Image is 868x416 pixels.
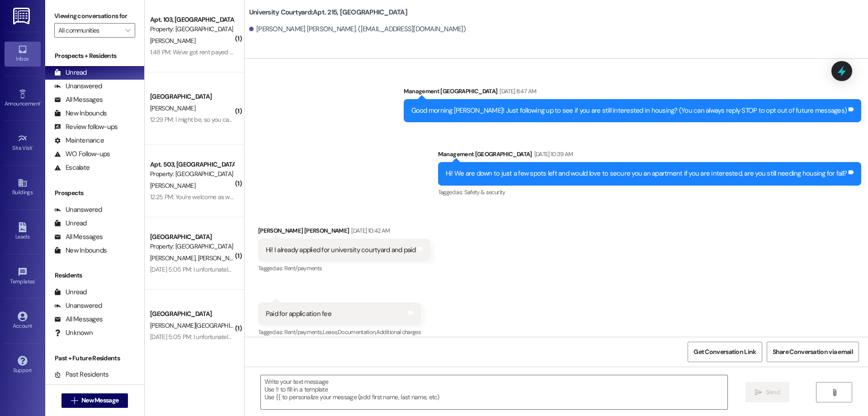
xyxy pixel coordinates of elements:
[150,15,234,24] div: Apt. 103, [GEOGRAPHIC_DATA]
[54,246,107,255] div: New Inbounds
[284,328,323,336] span: Rent/payments ,
[54,370,109,379] div: Past Residents
[150,24,234,34] div: Property: [GEOGRAPHIC_DATA]
[150,160,234,169] div: Apt. 503, [GEOGRAPHIC_DATA]
[150,92,234,101] div: [GEOGRAPHIC_DATA]
[693,347,756,357] span: Get Conversation Link
[258,226,430,239] div: [PERSON_NAME] [PERSON_NAME]
[54,315,103,324] div: All Messages
[745,382,789,402] button: Send
[54,328,93,338] div: Unknown
[150,232,234,242] div: [GEOGRAPHIC_DATA]
[5,131,41,155] a: Site Visit •
[61,393,128,408] button: New Message
[54,149,110,159] div: WO Follow-ups
[54,287,87,297] div: Unread
[54,109,107,118] div: New Inbounds
[198,254,300,262] span: [PERSON_NAME][GEOGRAPHIC_DATA]
[464,188,505,196] span: Safety & security
[45,188,144,198] div: Prospects
[5,309,41,333] a: Account
[150,242,234,251] div: Property: [GEOGRAPHIC_DATA]
[338,328,376,336] span: Documentation ,
[323,328,338,336] span: Lease ,
[831,389,838,396] i: 
[35,277,36,283] span: •
[438,149,861,162] div: Management [GEOGRAPHIC_DATA]
[532,149,573,159] div: [DATE] 10:39 AM
[150,37,195,45] span: [PERSON_NAME]
[497,86,536,96] div: [DATE] 8:47 AM
[266,309,331,319] div: Paid for application fee
[411,106,847,115] div: Good morning [PERSON_NAME]! Just following up to see if you are still interested in housing? (You...
[150,193,236,201] div: 12:25 PM: You're welcome as well
[150,309,234,319] div: [GEOGRAPHIC_DATA]
[349,226,390,235] div: [DATE] 10:42 AM
[54,219,87,228] div: Unread
[5,220,41,244] a: Leads
[13,8,32,24] img: ResiDesk Logo
[773,347,853,357] span: Share Conversation via email
[150,115,279,124] div: 12:29 PM: I might be, so you can put me on the list
[54,163,90,172] div: Escalate
[54,232,103,242] div: All Messages
[5,353,41,378] a: Support
[40,99,42,105] span: •
[54,9,135,23] label: Viewing conversations for
[54,205,102,215] div: Unanswered
[150,254,198,262] span: [PERSON_NAME]
[150,104,195,112] span: [PERSON_NAME]
[249,8,407,17] b: University Courtyard: Apt. 215, [GEOGRAPHIC_DATA]
[54,68,87,77] div: Unread
[45,51,144,61] div: Prospects + Residents
[125,27,130,34] i: 
[54,301,102,311] div: Unanswered
[54,95,103,105] div: All Messages
[54,122,118,132] div: Review follow-ups
[404,86,862,99] div: Management [GEOGRAPHIC_DATA]
[5,175,41,200] a: Buildings
[58,23,121,38] input: All communities
[284,264,322,272] span: Rent/payments
[54,136,104,145] div: Maintenance
[446,169,847,178] div: Hi! We are down to just a few spots left and would love to secure you an apartment if you are int...
[249,24,466,34] div: [PERSON_NAME] [PERSON_NAME]. ([EMAIL_ADDRESS][DOMAIN_NAME])
[5,264,41,289] a: Templates •
[688,342,762,362] button: Get Conversation Link
[45,271,144,280] div: Residents
[33,143,34,150] span: •
[81,396,118,405] span: New Message
[150,48,630,56] div: 1:48 PM: We've got rent payed for the month and we completed the inspection. We also signed up fo...
[150,169,234,179] div: Property: [GEOGRAPHIC_DATA]
[258,262,430,275] div: Tagged as:
[45,354,144,363] div: Past + Future Residents
[766,387,780,397] span: Send
[376,328,421,336] span: Additional charges
[258,325,421,339] div: Tagged as:
[54,81,102,91] div: Unanswered
[150,321,255,330] span: [PERSON_NAME][GEOGRAPHIC_DATA]
[755,389,762,396] i: 
[5,42,41,66] a: Inbox
[71,397,78,404] i: 
[438,186,861,199] div: Tagged as:
[767,342,859,362] button: Share Conversation via email
[150,182,195,190] span: [PERSON_NAME]
[266,245,416,255] div: Hi! I already applied for university courtyard and paid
